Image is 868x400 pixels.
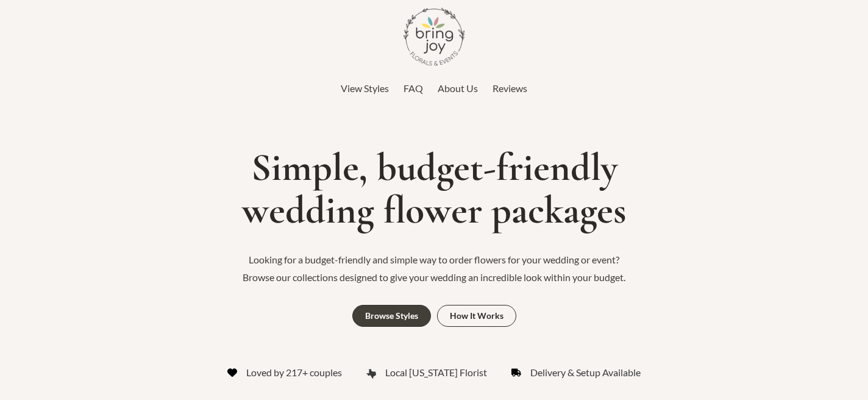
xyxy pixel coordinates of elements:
h1: Simple, budget-friendly wedding flower packages [6,146,862,232]
a: Reviews [493,79,527,98]
div: Browse Styles [365,312,418,320]
div: How It Works [450,312,503,320]
span: View Styles [341,82,389,94]
span: Loved by 217+ couples [246,363,342,382]
span: About Us [438,82,478,94]
a: FAQ [404,79,423,98]
a: View Styles [341,79,389,98]
span: Reviews [493,82,527,94]
span: FAQ [404,82,423,94]
nav: Top Header Menu [68,79,800,98]
span: Local [US_STATE] Florist [385,363,487,382]
a: How It Works [437,305,516,327]
a: Browse Styles [352,305,431,327]
span: Delivery & Setup Available [530,363,641,382]
p: Looking for a budget-friendly and simple way to order flowers for your wedding or event? Browse o... [233,251,635,287]
a: About Us [438,79,478,98]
